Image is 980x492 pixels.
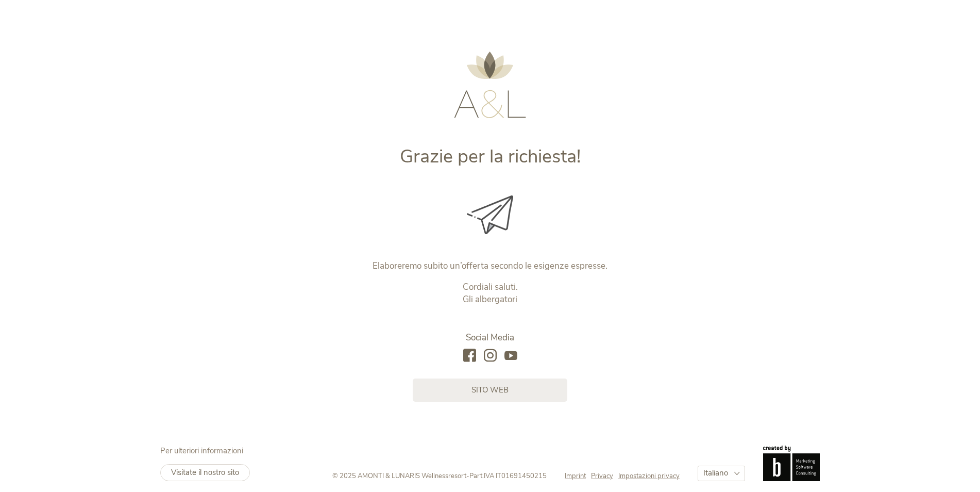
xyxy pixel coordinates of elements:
a: Impostazioni privacy [618,471,680,481]
a: Privacy [591,471,618,481]
span: Imprint [565,471,586,481]
a: Visitate il nostro sito [160,464,250,481]
span: Visitate il nostro sito [171,467,239,478]
span: Grazie per la richiesta! [400,144,581,169]
span: sito web [471,385,509,396]
span: Part.IVA IT01691450215 [469,471,547,481]
p: Cordiali saluti. Gli albergatori [275,281,705,306]
span: - [466,471,469,481]
a: sito web [413,379,567,402]
img: AMONTI & LUNARIS Wellnessresort [454,52,526,118]
a: facebook [463,349,476,363]
p: Elaboreremo subito un’offerta secondo le esigenze espresse. [275,260,705,272]
img: Grazie per la richiesta! [467,195,513,234]
a: instagram [484,349,497,363]
a: Imprint [565,471,591,481]
span: © 2025 AMONTI & LUNARIS Wellnessresort [332,471,466,481]
img: Brandnamic GmbH | Leading Hospitality Solutions [763,446,820,481]
span: Social Media [466,332,514,343]
a: youtube [504,349,517,363]
span: Privacy [591,471,613,481]
span: Per ulteriori informazioni [160,446,243,456]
